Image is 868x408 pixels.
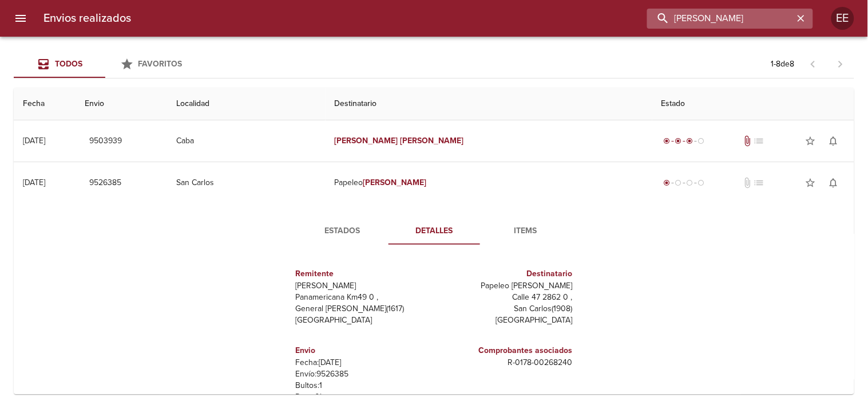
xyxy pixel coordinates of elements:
[296,280,430,292] p: [PERSON_NAME]
[827,50,854,78] span: Pagina siguiente
[687,179,693,186] span: radio_button_unchecked
[296,268,430,280] h6: Remitente
[664,179,671,186] span: radio_button_checked
[7,5,34,32] button: menu
[76,88,167,120] th: Envio
[652,88,854,120] th: Estado
[296,391,430,403] p: Peso: 0 kg
[296,380,430,391] p: Bultos: 1
[805,135,817,147] span: star_border
[23,178,45,187] div: [DATE]
[831,7,854,30] div: EE
[753,177,764,189] span: No tiene pedido asociado
[138,59,183,69] span: Favoritos
[439,357,573,368] p: R - 0178 - 00268240
[439,292,573,303] p: Calle 47 2862 0 ,
[822,171,845,194] button: Activar notificaciones
[742,135,753,147] span: Tiene documentos adjuntos
[753,135,764,147] span: No tiene pedido asociado
[335,136,398,146] em: [PERSON_NAME]
[675,138,682,144] span: radio_button_checked
[698,179,705,186] span: radio_button_unchecked
[664,138,671,144] span: radio_button_checked
[304,224,382,238] span: Estados
[439,315,573,326] p: [GEOGRAPHIC_DATA]
[687,138,693,144] span: radio_button_checked
[296,303,430,315] p: General [PERSON_NAME] ( 1617 )
[439,303,573,315] p: San Carlos ( 1908 )
[43,9,131,28] h6: Envios realizados
[167,88,326,120] th: Localidad
[85,172,126,194] button: 9526385
[296,344,430,357] h6: Envio
[400,136,463,146] em: [PERSON_NAME]
[439,280,573,292] p: Papeleo [PERSON_NAME]
[487,224,565,238] span: Items
[661,135,707,147] div: En viaje
[167,162,326,203] td: San Carlos
[85,131,126,152] button: 9503939
[799,130,822,152] button: Agregar a favoritos
[647,9,794,29] input: buscar
[439,268,573,280] h6: Destinatario
[799,58,827,69] span: Pagina anterior
[831,7,854,30] div: Abrir información de usuario
[698,138,705,144] span: radio_button_unchecked
[14,50,197,78] div: Tabs Envios
[363,178,427,187] em: [PERSON_NAME]
[297,217,572,245] div: Tabs detalle de guia
[14,88,76,120] th: Fecha
[799,171,822,194] button: Agregar a favoritos
[828,177,839,189] span: notifications_none
[326,162,652,203] td: Papeleo
[675,179,682,186] span: radio_button_unchecked
[167,120,326,162] td: Caba
[828,135,839,147] span: notifications_none
[89,176,121,190] span: 9526385
[326,88,652,120] th: Destinatario
[771,58,795,70] p: 1 - 8 de 8
[296,315,430,326] p: [GEOGRAPHIC_DATA]
[296,368,430,380] p: Envío: 9526385
[23,136,45,146] div: [DATE]
[89,134,122,148] span: 9503939
[439,344,573,357] h6: Comprobantes asociados
[661,177,707,189] div: Generado
[55,59,82,69] span: Todos
[395,224,473,238] span: Detalles
[296,292,430,303] p: Panamericana Km49 0 ,
[805,177,817,189] span: star_border
[822,130,845,152] button: Activar notificaciones
[296,357,430,368] p: Fecha: [DATE]
[742,177,753,189] span: No tiene documentos adjuntos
